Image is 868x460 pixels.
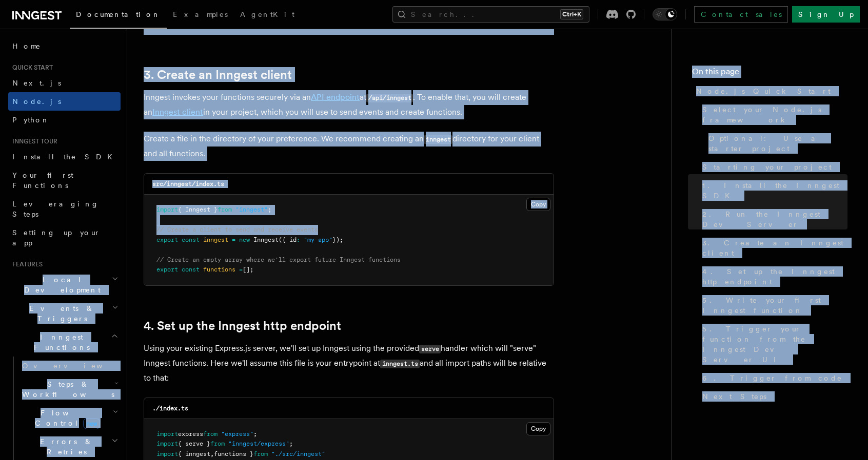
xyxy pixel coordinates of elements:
[698,369,847,387] a: 6. Trigger from code
[203,236,228,243] span: inngest
[692,82,847,100] a: Node.js Quick Start
[240,10,294,18] span: AgentKit
[152,405,188,412] code: ./index.ts
[692,66,847,82] h4: On this page
[178,450,210,457] span: { inngest
[234,3,301,28] a: AgentKit
[156,440,178,447] span: import
[253,236,279,243] span: Inngest
[232,236,235,243] span: =
[235,206,268,213] span: "inngest"
[8,223,121,252] a: Setting up your app
[173,10,228,18] span: Examples
[18,408,113,428] span: Flow Control
[178,440,210,447] span: { serve }
[8,195,121,223] a: Leveraging Steps
[8,299,121,328] button: Events & Triggers
[167,3,234,28] a: Examples
[268,206,271,213] span: ;
[156,266,178,273] span: export
[694,6,788,23] a: Contact sales
[8,260,43,268] span: Features
[156,226,318,233] span: // Create a client to send and receive events
[182,236,200,243] span: const
[203,430,218,437] span: from
[702,209,847,229] span: 2. Run the Inngest Dev Server
[708,133,847,154] span: Optional: Use a starter project
[8,332,111,352] span: Inngest Functions
[12,41,41,51] span: Home
[8,64,53,72] span: Quick start
[12,153,119,161] span: Install the SDK
[214,450,253,457] span: functions }
[698,262,847,291] a: 4. Set up the Inngest http endpoint
[178,206,218,213] span: { Inngest }
[152,180,224,187] code: src/inngest/index.ts
[279,236,297,243] span: ({ id
[702,266,847,287] span: 4. Set up the Inngest http endpoint
[12,171,73,190] span: Your first Functions
[696,86,831,96] span: Node.js Quick Start
[12,79,61,87] span: Next.js
[228,440,289,447] span: "inngest/express"
[702,391,766,402] span: Next Steps
[76,10,161,18] span: Documentation
[366,94,413,102] code: /api/inngest
[702,324,847,365] span: 5. Trigger your function from the Inngest Dev Server UI
[698,387,847,406] a: Next Steps
[144,90,554,119] p: Inngest invokes your functions securely via an at . To enable that, you will create an in your pr...
[203,266,235,273] span: functions
[332,236,343,243] span: });
[12,228,101,247] span: Setting up your app
[702,180,847,201] span: 1. Install the Inngest SDK
[8,92,121,111] a: Node.js
[239,236,250,243] span: new
[698,158,847,176] a: Starting your project
[18,379,114,400] span: Steps & Workflows
[560,9,583,19] kbd: Ctrl+K
[297,236,300,243] span: :
[156,236,178,243] span: export
[698,100,847,129] a: Select your Node.js framework
[8,74,121,92] a: Next.js
[253,430,257,437] span: ;
[8,270,121,299] button: Local Development
[12,200,99,218] span: Leveraging Steps
[271,450,325,457] span: "./src/inngest"
[8,137,57,145] span: Inngest tour
[156,206,178,213] span: import
[22,362,128,370] span: Overview
[380,360,420,368] code: inngest.ts
[178,430,203,437] span: express
[698,291,847,320] a: 5. Write your first Inngest function
[18,436,111,457] span: Errors & Retries
[792,6,860,23] a: Sign Up
[704,129,847,158] a: Optional: Use a starter project
[243,266,253,273] span: [];
[156,450,178,457] span: import
[221,430,253,437] span: "express"
[702,162,832,172] span: Starting your project
[210,450,214,457] span: ,
[182,266,200,273] span: const
[8,166,121,195] a: Your first Functions
[526,422,550,435] button: Copy
[419,345,441,353] code: serve
[424,135,452,144] code: inngest
[70,3,167,29] a: Documentation
[702,295,847,316] span: 5. Write your first Inngest function
[144,319,341,333] a: 4. Set up the Inngest http endpoint
[152,107,203,117] a: Inngest client
[83,418,100,429] span: new
[8,275,112,295] span: Local Development
[702,373,842,383] span: 6. Trigger from code
[8,111,121,129] a: Python
[702,238,847,258] span: 3. Create an Inngest client
[156,256,401,263] span: // Create an empty array where we'll export future Inngest functions
[698,205,847,234] a: 2. Run the Inngest Dev Server
[8,328,121,357] button: Inngest Functions
[18,375,121,404] button: Steps & Workflows
[698,234,847,262] a: 3. Create an Inngest client
[12,97,61,106] span: Node.js
[304,236,332,243] span: "my-app"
